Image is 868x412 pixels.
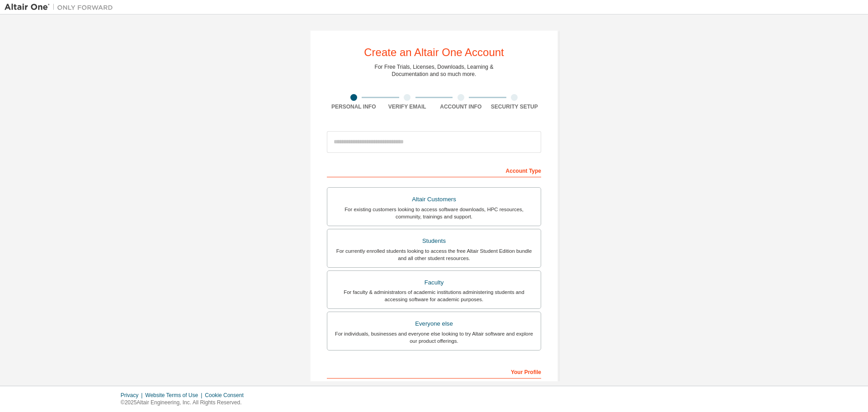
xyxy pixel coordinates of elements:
div: For individuals, businesses and everyone else looking to try Altair software and explore our prod... [333,330,535,345]
div: Account Type [327,163,541,177]
img: Altair One [5,3,118,12]
div: Privacy [121,392,145,399]
div: For currently enrolled students looking to access the free Altair Student Edition bundle and all ... [333,247,535,262]
div: Create an Altair One Account [364,47,504,58]
div: Cookie Consent [205,392,249,399]
div: Personal Info [327,103,381,110]
div: For existing customers looking to access software downloads, HPC resources, community, trainings ... [333,206,535,220]
div: Website Terms of Use [145,392,205,399]
div: Account Info [434,103,488,110]
div: Everyone else [333,317,535,330]
div: Altair Customers [333,193,535,206]
div: Your Profile [327,364,541,379]
p: © 2025 Altair Engineering, Inc. All Rights Reserved. [121,399,249,407]
div: For Free Trials, Licenses, Downloads, Learning & Documentation and so much more. [375,63,494,78]
div: Students [333,235,535,247]
div: Faculty [333,276,535,289]
div: Verify Email [381,103,434,110]
div: Security Setup [488,103,542,110]
div: For faculty & administrators of academic institutions administering students and accessing softwa... [333,289,535,303]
